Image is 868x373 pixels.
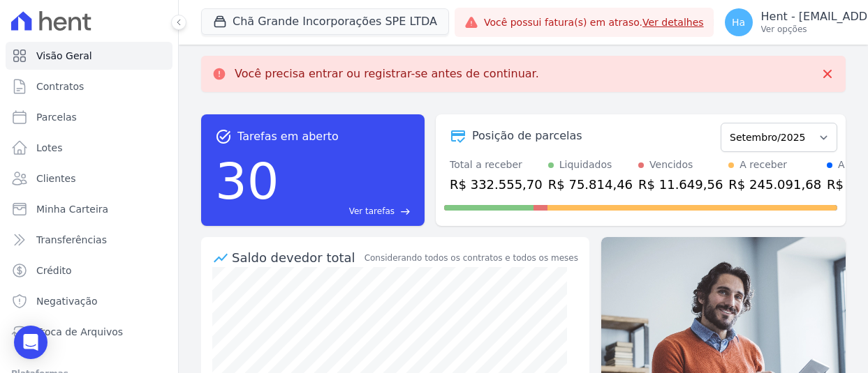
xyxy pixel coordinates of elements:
span: task_alt [215,128,232,145]
span: Crédito [36,264,72,277]
div: Posição de parcelas [472,128,582,144]
span: Negativação [36,294,98,308]
span: Lotes [36,141,63,155]
span: Transferências [36,233,107,247]
div: R$ 245.091,68 [728,175,821,194]
div: A receber [740,158,787,172]
span: Troca de Arquivos [36,325,123,339]
div: R$ 332.555,70 [450,175,543,194]
a: Contratos [6,73,172,100]
span: Parcelas [36,110,77,124]
div: Vencidos [649,158,693,172]
a: Ver tarefas east [285,205,411,218]
span: east [400,206,411,217]
a: Transferências [6,226,172,254]
button: Chã Grande Incorporações SPE LTDA [201,8,449,35]
a: Troca de Arquivos [6,318,172,346]
span: Contratos [36,79,84,93]
div: Liquidados [559,158,612,172]
span: Visão Geral [36,49,92,63]
span: Ha [732,17,745,27]
a: Ver detalhes [642,17,704,28]
span: Ver tarefas [349,205,395,218]
div: Total a receber [450,158,543,172]
p: Você precisa entrar ou registrar-se antes de continuar. [235,67,539,81]
a: Parcelas [6,103,172,131]
div: Saldo devedor total [232,248,362,267]
span: Você possui fatura(s) em atraso. [484,15,704,30]
span: Tarefas em aberto [237,128,339,145]
div: Open Intercom Messenger [14,326,47,359]
a: Lotes [6,134,172,162]
div: R$ 75.814,46 [548,175,633,194]
a: Visão Geral [6,42,172,70]
span: Clientes [36,172,75,185]
a: Negativação [6,287,172,315]
div: R$ 11.649,56 [638,175,723,194]
a: Clientes [6,165,172,192]
a: Minha Carteira [6,195,172,223]
div: 30 [215,145,279,218]
span: Minha Carteira [36,202,108,216]
div: Considerando todos os contratos e todos os meses [365,252,578,264]
a: Crédito [6,257,172,284]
